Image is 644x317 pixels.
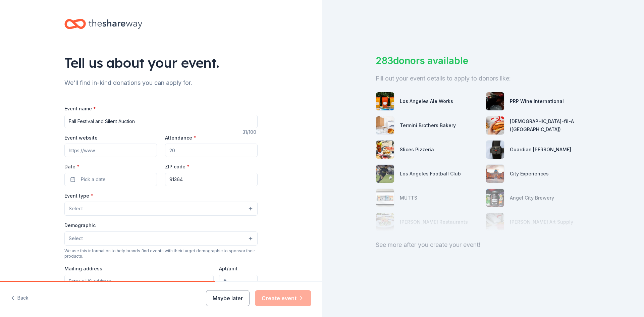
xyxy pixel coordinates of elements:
label: Date [64,163,157,170]
input: https://www... [64,144,157,157]
label: Event type [64,193,93,199]
label: Attendance [165,135,196,141]
button: Maybe later [206,290,250,306]
button: Back [11,291,29,305]
div: Los Angeles Ale Works [400,97,453,105]
img: photo for Chick-fil-A (Los Angeles) [486,116,504,135]
div: 283 donors available [376,54,590,68]
div: 31 /100 [243,128,258,136]
div: Guardian [PERSON_NAME] [510,146,571,154]
div: Fill out your event details to apply to donors like: [376,73,590,84]
img: photo for Slices Pizzeria [376,141,394,159]
label: Event name [64,105,96,112]
img: photo for Los Angeles Ale Works [376,92,394,110]
div: See more after you create your event! [376,240,590,250]
label: Apt/unit [219,265,237,272]
div: We'll find in-kind donations you can apply for. [64,77,258,88]
button: Select [64,231,258,246]
input: Enter a US address [64,275,214,288]
span: Select [69,205,83,213]
div: Slices Pizzeria [400,146,434,154]
button: Select [64,202,258,216]
div: PRP Wine International [510,97,564,105]
span: Pick a date [81,175,106,183]
input: 20 [165,144,258,157]
input: 12345 (U.S. only) [165,173,258,186]
label: Mailing address [64,265,102,272]
div: [DEMOGRAPHIC_DATA]-fil-A ([GEOGRAPHIC_DATA]) [510,117,590,134]
label: ZIP code [165,163,190,170]
label: Demographic [64,222,96,229]
input: Spring Fundraiser [64,115,258,128]
input: # [219,275,258,288]
img: photo for PRP Wine International [486,92,504,110]
div: Tell us about your event. [64,53,258,72]
label: Event website [64,135,98,141]
img: photo for Guardian Angel Device [486,141,504,159]
img: photo for Termini Brothers Bakery [376,116,394,135]
span: Select [69,234,83,243]
div: We use this information to help brands find events with their target demographic to sponsor their... [64,248,258,259]
div: Termini Brothers Bakery [400,121,456,129]
button: Pick a date [64,173,157,186]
